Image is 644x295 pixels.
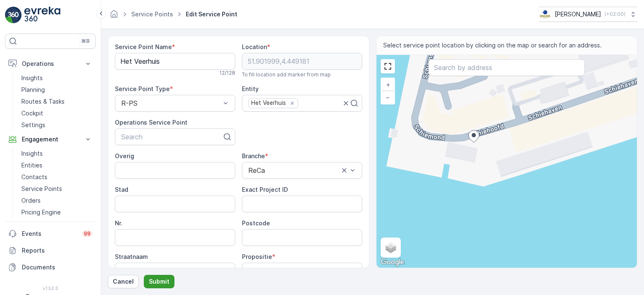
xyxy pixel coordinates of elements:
[21,185,62,193] p: Service Points
[242,43,267,50] label: Location
[113,277,134,286] p: Cancel
[242,71,331,78] span: To fill location add marker from map
[22,263,92,272] p: Documents
[131,10,173,18] a: Service Points
[5,259,96,276] a: Documents
[382,60,394,73] a: View Fullscreen
[382,238,400,257] a: Layers
[5,242,96,259] a: Reports
[18,148,96,159] a: Insights
[386,94,390,101] span: −
[18,206,96,218] a: Pricing Engine
[242,219,270,227] label: Postcode
[18,119,96,131] a: Settings
[242,186,288,193] label: Exact Project ID
[81,38,90,44] p: ⌘B
[22,246,92,255] p: Reports
[288,99,297,107] div: Remove Het Veerhuis
[383,41,602,50] span: Select service point location by clicking on the map or search for an address.
[22,135,79,144] p: Engagement
[18,159,96,171] a: Entities
[18,171,96,183] a: Contacts
[605,11,626,18] p: ( +02:00 )
[5,7,22,23] img: logo
[21,149,43,158] p: Insights
[21,121,45,129] p: Settings
[242,152,265,159] label: Branche
[5,286,96,291] span: v 1.52.0
[115,253,148,260] label: Straatnaam
[5,131,96,148] button: Engagement
[379,257,406,268] img: Google
[18,183,96,195] a: Service Points
[539,10,551,19] img: basis-logo_rgb2x.png
[21,109,43,117] p: Cockpit
[18,107,96,119] a: Cockpit
[22,230,77,238] p: Events
[249,99,287,107] div: Het Veerhuis
[22,60,79,68] p: Operations
[18,72,96,84] a: Insights
[21,74,43,82] p: Insights
[184,10,239,18] span: Edit Service Point
[121,132,222,142] p: Search
[21,97,65,106] p: Routes & Tasks
[115,152,134,159] label: Overig
[109,13,119,20] a: Homepage
[428,59,585,76] input: Search by address
[219,70,235,76] p: 12 / 128
[24,7,60,23] img: logo_light-DOdMpM7g.png
[108,275,139,288] button: Cancel
[84,230,91,237] p: 99
[18,96,96,107] a: Routes & Tasks
[21,161,42,170] p: Entities
[115,219,122,227] label: Nr.
[539,7,637,22] button: [PERSON_NAME](+02:00)
[242,85,259,92] label: Entity
[115,119,187,126] label: Operations Service Point
[242,253,272,260] label: Propositie
[18,195,96,206] a: Orders
[115,43,172,50] label: Service Point Name
[149,277,169,286] p: Submit
[21,86,45,94] p: Planning
[379,257,406,268] a: Open this area in Google Maps (opens a new window)
[5,55,96,72] button: Operations
[115,85,170,92] label: Service Point Type
[21,173,47,181] p: Contacts
[18,84,96,96] a: Planning
[382,78,394,91] a: Zoom In
[386,81,390,88] span: +
[21,196,41,205] p: Orders
[21,208,61,217] p: Pricing Engine
[144,275,174,288] button: Submit
[115,186,128,193] label: Stad
[5,225,96,242] a: Events99
[555,10,601,18] p: [PERSON_NAME]
[382,91,394,104] a: Zoom Out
